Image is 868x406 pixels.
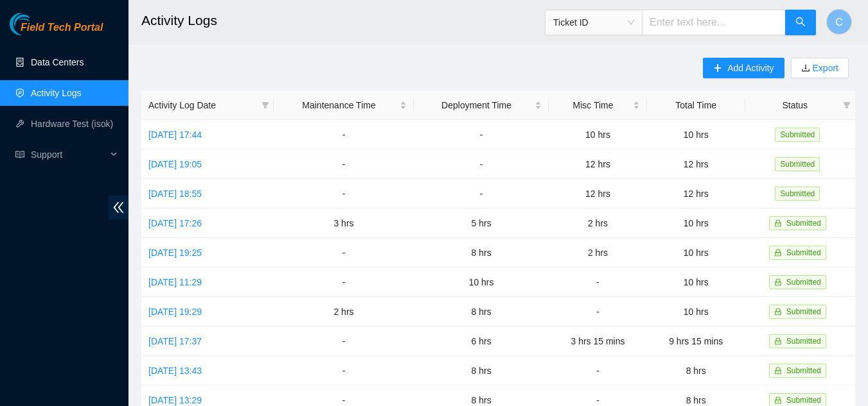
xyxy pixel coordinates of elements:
td: - [274,356,414,385]
span: Field Tech Portal [21,22,103,34]
td: - [549,297,647,326]
td: 10 hrs [549,120,647,149]
span: download [801,63,810,74]
a: Activity Logs [31,88,82,98]
a: [DATE] 13:29 [148,395,202,405]
a: Export [810,63,838,73]
span: Submitted [775,187,820,201]
button: downloadExport [791,58,849,78]
span: Submitted [786,278,821,287]
td: - [274,120,414,149]
span: C [835,14,843,30]
a: [DATE] 11:29 [148,277,202,287]
td: - [549,267,647,297]
span: search [795,17,806,29]
td: 3 hrs [274,208,414,238]
a: [DATE] 19:29 [148,307,202,317]
a: [DATE] 19:05 [148,159,202,169]
span: Support [31,142,107,167]
td: 12 hrs [549,179,647,208]
span: lock [774,396,782,404]
button: plusAdd Activity [703,58,784,78]
td: 9 hrs 15 mins [647,326,745,356]
a: Hardware Test (isok) [31,119,113,129]
span: read [15,150,24,159]
span: Submitted [786,396,821,405]
span: lock [774,308,782,316]
a: [DATE] 18:55 [148,189,202,199]
td: 2 hrs [549,208,647,238]
td: 8 hrs [647,356,745,385]
span: filter [261,101,269,109]
td: - [549,356,647,385]
a: [DATE] 17:44 [148,130,202,140]
span: Status [752,98,838,112]
td: 10 hrs [647,238,745,267]
span: Submitted [775,157,820,171]
span: Submitted [775,128,820,142]
span: filter [840,96,853,115]
a: [DATE] 19:25 [148,248,202,258]
td: 10 hrs [647,297,745,326]
span: filter [843,101,851,109]
td: 10 hrs [414,267,549,297]
span: Submitted [786,307,821,316]
td: 5 hrs [414,208,549,238]
span: lock [774,337,782,345]
span: lock [774,219,782,227]
td: 6 hrs [414,326,549,356]
a: Akamai TechnologiesField Tech Portal [10,23,103,40]
td: - [414,179,549,208]
td: 12 hrs [647,179,745,208]
span: Submitted [786,219,821,228]
span: double-left [109,196,128,219]
a: [DATE] 17:37 [148,336,202,346]
th: Total Time [647,91,745,120]
td: 8 hrs [414,356,549,385]
button: C [826,9,852,35]
span: Submitted [786,248,821,257]
td: 2 hrs [549,238,647,267]
button: search [785,10,816,35]
a: [DATE] 13:43 [148,366,202,376]
td: - [274,238,414,267]
td: - [414,149,549,179]
span: Submitted [786,337,821,346]
span: Add Activity [727,61,774,75]
td: 8 hrs [414,297,549,326]
input: Enter text here... [642,10,786,35]
span: Ticket ID [553,13,634,32]
td: - [274,267,414,297]
td: 12 hrs [549,149,647,179]
span: lock [774,249,782,257]
span: lock [774,278,782,286]
td: 12 hrs [647,149,745,179]
span: Activity Log Date [148,98,256,112]
td: - [274,326,414,356]
span: filter [259,96,272,115]
span: lock [774,367,782,375]
img: Akamai Technologies [10,13,65,35]
td: - [274,149,414,179]
td: 10 hrs [647,267,745,297]
a: Data Centers [31,57,84,67]
td: - [414,120,549,149]
span: plus [713,63,722,74]
td: - [274,179,414,208]
td: 3 hrs 15 mins [549,326,647,356]
span: Submitted [786,366,821,375]
td: 2 hrs [274,297,414,326]
td: 10 hrs [647,208,745,238]
td: 10 hrs [647,120,745,149]
a: [DATE] 17:26 [148,218,202,228]
td: 8 hrs [414,238,549,267]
